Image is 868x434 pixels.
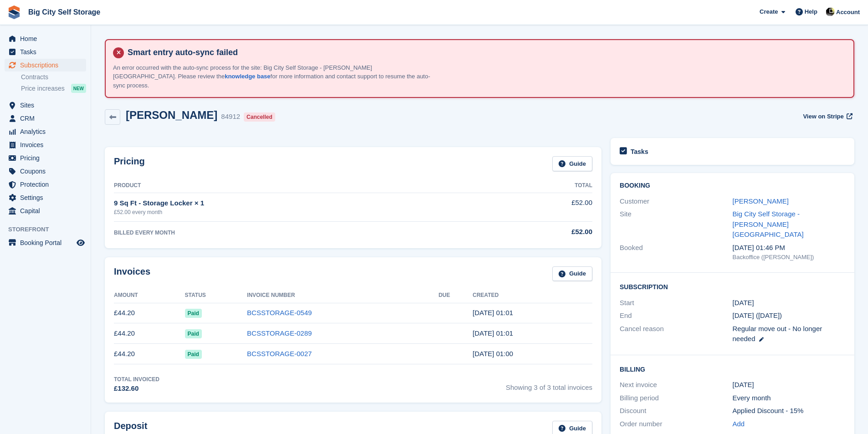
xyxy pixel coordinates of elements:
a: Price increases NEW [21,83,86,93]
a: knowledge base [225,73,270,80]
div: Customer [620,196,732,207]
span: [DATE] ([DATE]) [733,311,782,319]
p: An error occurred with the auto-sync process for the site: Big City Self Storage - [PERSON_NAME][... [113,63,432,90]
span: Analytics [20,125,75,138]
div: Start [620,298,732,308]
a: menu [5,59,86,71]
a: Big City Self Storage [25,5,104,20]
span: Sites [20,99,75,112]
div: [DATE] 01:46 PM [733,243,845,253]
div: Order number [620,419,732,429]
span: Settings [20,191,75,204]
h2: Pricing [114,156,145,171]
div: BILLED EVERY MONTH [114,229,502,237]
div: £52.00 [502,227,592,237]
span: Home [20,32,75,45]
a: menu [5,138,86,151]
span: Help [805,7,817,16]
h2: Subscription [620,282,845,291]
a: menu [5,178,86,191]
h2: [PERSON_NAME] [126,109,217,121]
div: 84912 [221,112,240,122]
a: menu [5,191,86,204]
th: Created [473,288,592,303]
a: menu [5,99,86,112]
a: menu [5,46,86,58]
h2: Billing [620,364,845,373]
span: Account [836,8,860,17]
a: [PERSON_NAME] [733,197,789,205]
span: Regular move out - No longer needed [733,325,822,343]
th: Total [502,179,592,193]
td: £44.20 [114,344,185,364]
div: End [620,311,732,321]
a: Guide [552,156,592,171]
img: Patrick Nevin [826,7,835,16]
a: menu [5,152,86,164]
td: £44.20 [114,323,185,344]
a: menu [5,125,86,138]
th: Due [438,288,473,303]
span: View on Stripe [803,112,843,121]
a: menu [5,32,86,45]
time: 2025-05-15 00:00:00 UTC [733,298,754,308]
span: CRM [20,112,75,125]
a: menu [5,165,86,178]
a: BCSSTORAGE-0027 [247,350,312,357]
div: Total Invoiced [114,375,159,383]
span: Coupons [20,165,75,178]
div: [DATE] [733,380,845,390]
a: Preview store [75,237,86,248]
span: Invoices [20,138,75,151]
time: 2025-05-15 00:00:04 UTC [473,350,513,357]
span: Paid [185,309,202,318]
img: stora-icon-8386f47178a22dfd0bd8f6a31ec36ba5ce8667c1dd55bd0f319d3a0aa187defe.svg [7,5,21,19]
div: Discount [620,406,732,416]
h2: Invoices [114,266,150,281]
div: Cancelled [244,112,275,122]
a: Add [733,419,745,429]
span: Tasks [20,46,75,58]
h2: Booking [620,182,845,189]
span: Protection [20,178,75,191]
span: Pricing [20,152,75,164]
span: Create [760,7,778,16]
h4: Smart entry auto-sync failed [124,47,846,58]
h2: Tasks [631,148,648,156]
span: Price increases [21,84,65,93]
a: menu [5,112,86,125]
span: Paid [185,329,202,338]
div: NEW [71,84,86,93]
th: Status [185,288,247,303]
span: Storefront [8,225,91,234]
td: £44.20 [114,303,185,323]
a: View on Stripe [799,109,854,124]
td: £52.00 [502,193,592,221]
th: Invoice Number [247,288,438,303]
div: £132.60 [114,383,159,394]
a: Contracts [21,73,86,82]
span: Showing 3 of 3 total invoices [506,375,592,394]
div: Every month [733,393,845,403]
span: Subscriptions [20,59,75,71]
div: Cancel reason [620,324,732,344]
a: BCSSTORAGE-0289 [247,329,312,337]
a: Guide [552,266,592,281]
span: Capital [20,204,75,217]
a: menu [5,204,86,217]
a: menu [5,236,86,249]
time: 2025-06-15 00:01:03 UTC [473,329,513,337]
span: Booking Portal [20,236,75,249]
div: £52.00 every month [114,208,502,216]
div: Booked [620,243,732,262]
div: Billing period [620,393,732,403]
th: Product [114,179,502,193]
div: 9 Sq Ft - Storage Locker × 1 [114,198,502,209]
a: Big City Self Storage - [PERSON_NAME][GEOGRAPHIC_DATA] [733,210,804,238]
span: Paid [185,350,202,359]
th: Amount [114,288,185,303]
div: Applied Discount - 15% [733,406,845,416]
a: BCSSTORAGE-0549 [247,309,312,317]
time: 2025-07-15 00:01:31 UTC [473,309,513,317]
div: Next invoice [620,380,732,390]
